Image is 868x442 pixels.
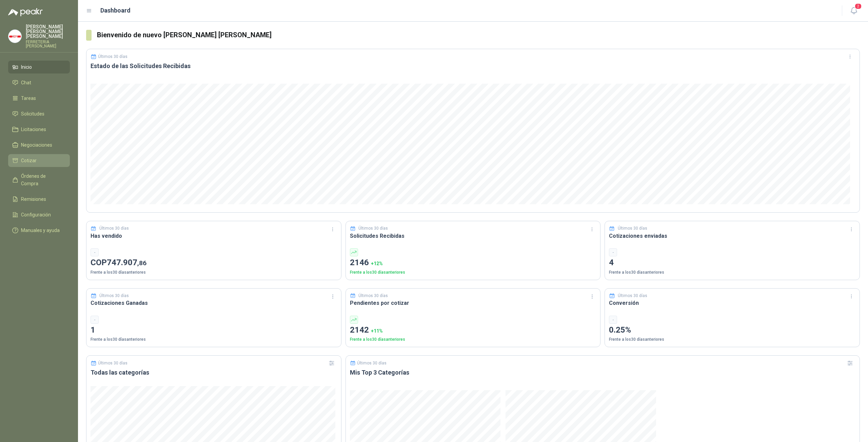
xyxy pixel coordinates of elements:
a: Negociaciones [8,139,70,151]
p: FERRETERIA [PERSON_NAME] [26,40,70,48]
a: Tareas [8,92,70,105]
p: Frente a los 30 días anteriores [91,269,337,276]
span: Negociaciones [21,141,52,149]
p: Frente a los 30 días anteriores [609,336,855,343]
span: Inicio [21,63,32,71]
a: Manuales y ayuda [8,224,70,237]
a: Licitaciones [8,123,70,136]
span: + 11 % [371,328,383,334]
button: 2 [848,5,860,17]
p: Frente a los 30 días anteriores [350,336,596,343]
h3: Conversión [609,299,855,307]
a: Inicio [8,61,70,73]
p: 1 [91,324,337,337]
div: - [91,316,99,324]
p: Frente a los 30 días anteriores [91,336,337,343]
p: Últimos 30 días [358,225,388,232]
img: Company Logo [8,30,21,43]
p: Últimos 30 días [357,361,387,365]
p: 4 [609,256,855,269]
h3: Pendientes por cotizar [350,299,596,307]
p: Últimos 30 días [98,361,127,365]
span: Cotizar [21,157,37,164]
span: 747.907 [107,258,146,267]
h3: Solicitudes Recibidas [350,232,596,240]
span: + 12 % [371,261,383,266]
h3: Cotizaciones Ganadas [91,299,337,307]
h3: Todas las categorías [91,369,337,377]
span: Manuales y ayuda [21,227,60,234]
p: COP [91,256,337,269]
p: Últimos 30 días [99,225,129,232]
span: 2 [854,3,862,9]
h3: Mis Top 3 Categorías [350,369,855,377]
p: 2146 [350,256,596,269]
p: Últimos 30 días [98,54,127,59]
span: Remisiones [21,195,46,203]
span: Configuración [21,211,51,218]
a: Solicitudes [8,107,70,120]
span: ,86 [137,259,146,267]
span: Tareas [21,94,36,102]
span: Chat [21,79,31,86]
img: Logo peakr [8,8,43,16]
p: 0.25% [609,324,855,337]
a: Chat [8,76,70,89]
h3: Bienvenido de nuevo [PERSON_NAME] [PERSON_NAME] [97,30,860,40]
p: Frente a los 30 días anteriores [609,269,855,276]
div: - [609,316,617,324]
div: - [91,248,99,256]
h3: Has vendido [91,232,337,240]
h3: Cotizaciones enviadas [609,232,855,240]
p: [PERSON_NAME] [PERSON_NAME] [PERSON_NAME] [26,24,70,39]
p: Últimos 30 días [358,293,388,299]
h1: Dashboard [100,6,131,15]
a: Órdenes de Compra [8,170,70,190]
p: Últimos 30 días [618,293,647,299]
p: Últimos 30 días [618,225,647,232]
a: Configuración [8,208,70,221]
p: Últimos 30 días [99,293,129,299]
p: 2142 [350,324,596,337]
p: Frente a los 30 días anteriores [350,269,596,276]
div: - [609,248,617,256]
h3: Estado de las Solicitudes Recibidas [91,62,855,70]
span: Licitaciones [21,126,46,133]
span: Órdenes de Compra [21,172,63,187]
span: Solicitudes [21,110,44,118]
a: Cotizar [8,154,70,167]
a: Remisiones [8,193,70,206]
